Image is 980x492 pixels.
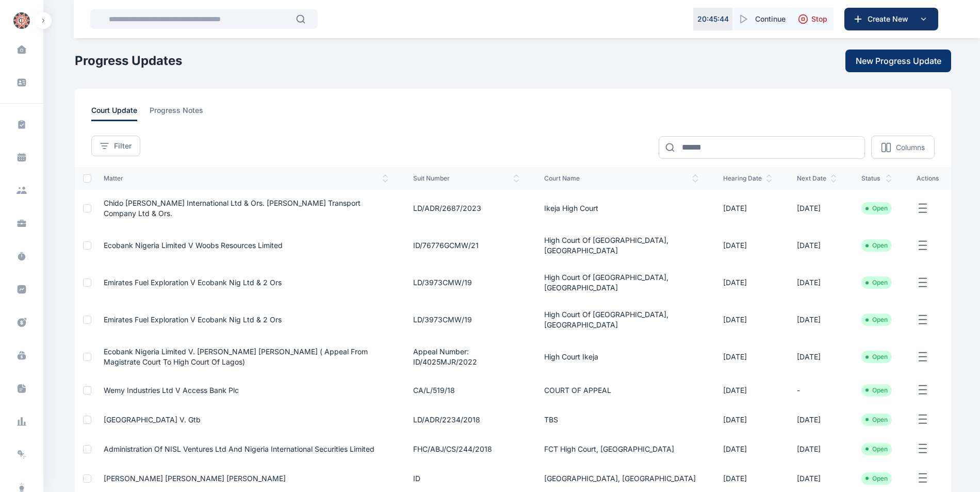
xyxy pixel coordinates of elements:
[532,227,711,264] td: High Court of [GEOGRAPHIC_DATA], [GEOGRAPHIC_DATA]
[711,301,785,338] td: [DATE]
[401,375,532,405] td: CA/L/519/18
[865,474,888,483] li: Open
[711,434,785,464] td: [DATE]
[865,204,888,212] li: Open
[104,474,286,483] a: [PERSON_NAME] [PERSON_NAME] [PERSON_NAME]
[532,375,711,405] td: COURT OF APPEAL
[785,301,849,338] td: [DATE]
[711,227,785,264] td: [DATE]
[532,301,711,338] td: High Court of [GEOGRAPHIC_DATA], [GEOGRAPHIC_DATA]
[711,190,785,227] td: [DATE]
[861,174,892,183] span: status
[811,14,827,24] span: Stop
[401,338,532,375] td: Appeal Number: ID/4025MJR/2022
[544,174,698,183] span: court name
[797,174,837,183] span: next date
[711,405,785,434] td: [DATE]
[413,174,519,183] span: suit number
[401,227,532,264] td: ID/76776GCMW/21
[785,227,849,264] td: [DATE]
[865,353,888,361] li: Open
[91,105,137,121] span: court update
[792,8,834,30] button: Stop
[785,338,849,375] td: [DATE]
[532,405,711,434] td: TBS
[104,199,361,218] a: Chido [PERSON_NAME] International Ltd & Ors. [PERSON_NAME] Transport Company Ltd & Ors.
[917,174,939,183] span: actions
[91,105,150,121] a: court update
[785,264,849,301] td: [DATE]
[75,53,182,69] h1: Progress Updates
[104,315,282,324] a: Emirates Fuel Exploration V Ecobank Nig Ltd & 2 Ors
[401,434,532,464] td: FHC/ABJ/CS/244/2018
[711,338,785,375] td: [DATE]
[532,338,711,375] td: High Court Ikeja
[150,105,203,121] span: progress notes
[732,8,792,30] button: Continue
[865,416,888,424] li: Open
[532,190,711,227] td: Ikeja High Court
[711,264,785,301] td: [DATE]
[401,264,532,301] td: LD/3973CMW/19
[697,14,729,24] p: 20 : 45 : 44
[856,55,941,67] span: New Progress Update
[865,241,888,250] li: Open
[401,301,532,338] td: LD/3973CMW/19
[785,190,849,227] td: [DATE]
[865,278,888,287] li: Open
[865,316,888,324] li: Open
[865,445,888,453] li: Open
[845,50,951,72] button: New Progress Update
[114,141,132,151] span: Filter
[865,386,888,395] li: Open
[104,445,374,453] a: Administration of NISL Ventures Ltd and Nigeria International Securities Limited
[401,405,532,434] td: LD/ADR/2234/2018
[711,375,785,405] td: [DATE]
[104,415,201,424] a: [GEOGRAPHIC_DATA] V. Gtb
[723,174,772,183] span: hearing date
[401,190,532,227] td: LD/ADR/2687/2023
[104,241,283,250] a: Ecobank Nigeria Limited V Woobs Resources Limited
[863,14,917,24] span: Create New
[91,136,140,156] button: Filter
[785,405,849,434] td: [DATE]
[785,375,849,405] td: -
[532,264,711,301] td: High Court of [GEOGRAPHIC_DATA], [GEOGRAPHIC_DATA]
[532,434,711,464] td: FCT High Court, [GEOGRAPHIC_DATA]
[150,105,216,121] a: progress notes
[104,386,239,395] a: Wemy Industries Ltd V Access Bank Plc
[755,14,786,24] span: Continue
[871,136,935,159] button: Columns
[104,347,368,366] a: Ecobank Nigeria Limited V. [PERSON_NAME] [PERSON_NAME] ( Appeal From Magistrate Court To High Cou...
[844,8,938,30] button: Create New
[104,278,282,287] a: Emirates Fuel Exploration V Ecobank Nig Ltd & 2 Ors
[896,142,925,153] p: Columns
[785,434,849,464] td: [DATE]
[104,174,388,183] span: matter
